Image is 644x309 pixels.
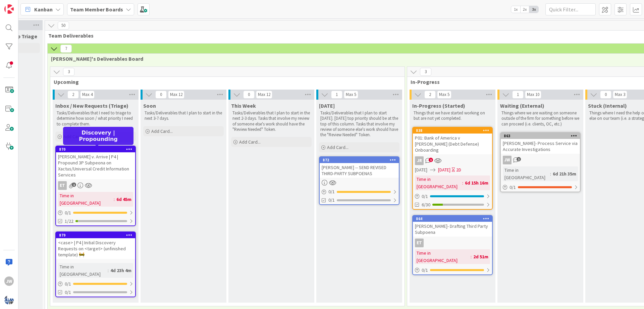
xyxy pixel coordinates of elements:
div: 0/1 [320,188,399,196]
div: 872 [320,157,399,163]
div: ET [413,239,492,247]
span: 50 [58,21,69,30]
div: Max 10 [527,93,539,96]
span: [DATE] [415,166,427,173]
div: [PERSON_NAME]- Drafting Third Party Subpoena [413,222,492,237]
span: : [108,267,109,274]
span: 0 / 1 [422,193,428,200]
span: 6/30 [422,201,430,208]
div: Time in [GEOGRAPHIC_DATA] [58,192,114,207]
h5: Discovery | Propounding [66,130,131,142]
span: 0 [600,91,611,99]
span: 3 [420,68,431,76]
div: 872[PERSON_NAME] -- SEND REVISED THIRD-PARTY SUBPOENAS [320,157,399,178]
div: Max 4 [82,93,93,96]
span: 1/22 [65,218,73,225]
div: JR [415,156,424,165]
div: 864 [413,216,492,222]
span: 2x [520,6,529,13]
span: : [550,170,551,177]
p: Tasks/Deliverables that I plan to start [DATE]. [DATE] top priority should be at the top of this ... [320,110,398,138]
span: 0 [155,91,167,99]
div: Time in [GEOGRAPHIC_DATA] [415,175,462,190]
span: 0/1 [65,289,71,296]
span: Stuck (Internal) [588,102,627,109]
div: 872 [323,158,399,162]
span: 0 / 1 [422,267,428,274]
span: 3 [63,68,74,76]
div: Time in [GEOGRAPHIC_DATA] [415,249,471,264]
div: <case> | P4 | Initial Discovery Requests on <target> (unfinished template) 🚧 [56,238,135,259]
span: In-Progress (Started) [412,102,465,109]
span: Today [319,102,335,109]
div: JW [503,156,512,164]
div: 0/1 [501,183,580,192]
span: 7 [60,45,72,53]
div: JW [4,276,14,286]
span: 0 [243,91,255,99]
div: 0/1 [413,192,492,201]
div: Max 3 [615,93,625,96]
span: [DATE] [438,166,450,173]
span: 2 [424,91,436,99]
p: Things that we have started working on but are not yet completed. [414,110,491,121]
div: ET [56,181,135,190]
div: 6d 45m [115,196,133,203]
div: 879<case> | P4 | Initial Discovery Requests on <target> (unfinished template) 🚧 [56,232,135,259]
div: [PERSON_NAME]- Process Service via Accurate Investigations [501,139,580,154]
div: 4d 23h 4m [109,267,133,274]
span: Kanban [34,5,53,13]
span: Upcoming [54,79,396,85]
span: 1 [429,158,433,162]
span: 0 / 1 [509,184,516,191]
div: 0/1 [413,266,492,274]
div: 870 [59,147,135,152]
span: Inbox / New Requests (Triage) [55,102,128,109]
div: 879 [56,232,135,238]
span: 1 [331,91,342,99]
span: 3x [529,6,538,13]
div: 0/1 [56,280,135,288]
div: 870[PERSON_NAME] v. Arrive | P4 | Propound 3P Subpeona on Xactus/Universal Credit Information Ser... [56,146,135,179]
span: 0 / 1 [328,188,335,195]
div: Time in [GEOGRAPHIC_DATA] [58,263,108,278]
div: 838 [413,127,492,134]
div: Max 5 [346,93,356,96]
span: : [471,253,472,260]
img: Visit kanbanzone.com [4,4,14,14]
span: Soon [143,102,156,109]
span: : [114,196,115,203]
div: [PERSON_NAME] v. Arrive | P4 | Propound 3P Subpeona on Xactus/Universal Credit Information Services [56,152,135,179]
span: Add Card... [151,128,173,134]
div: 863 [504,134,580,138]
div: Max 12 [258,93,270,96]
p: Tasks/Deliverables that I plan to start in the next 3-7 days. [145,110,222,121]
span: Add Card... [327,144,348,150]
span: 1 [512,91,524,99]
div: JW [501,156,580,164]
span: This Week [231,102,256,109]
div: [PERSON_NAME] -- SEND REVISED THIRD-PARTY SUBPOENAS [320,163,399,178]
b: Team Member Boards [70,6,123,13]
span: : [462,179,463,187]
div: 838 [416,128,492,133]
span: 0/1 [328,197,335,204]
p: Tasks/Deliverables that I plan to start in the next 2-3 days. Tasks that involve my review of som... [232,110,310,132]
div: Max 5 [439,93,449,96]
div: ET [415,239,424,247]
span: Waiting (External) [500,102,544,109]
div: 2d 51m [472,253,490,260]
p: Tasks/Deliverables that I need to triage to determine how soon / what priority I need to complete... [57,110,135,127]
span: 1x [511,6,520,13]
div: ET [58,181,67,190]
p: Things where we are waiting on someone outside of the firm for something before we can proceed (i... [501,110,579,127]
div: Time in [GEOGRAPHIC_DATA] [503,166,550,181]
span: 1 [517,157,521,161]
div: 864[PERSON_NAME]- Drafting Third Party Subpoena [413,216,492,237]
img: avatar [4,295,14,305]
span: 0 / 1 [65,209,71,216]
span: 1 [72,183,76,187]
div: 863 [501,133,580,139]
div: P01: Bank of America v [PERSON_NAME] (Debt Defense) Onboarding [413,134,492,154]
div: JR [413,156,492,165]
